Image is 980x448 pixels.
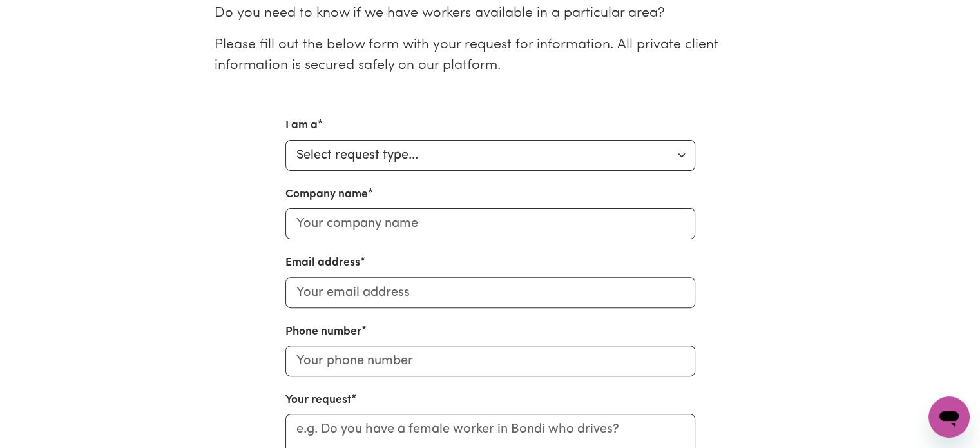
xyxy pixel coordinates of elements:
[285,346,695,376] input: Your phone number
[215,3,766,24] p: Do you need to know if we have workers available in a particular area?
[285,277,695,308] input: Your email address
[285,255,360,271] label: Email address
[285,186,368,203] label: Company name
[928,396,970,438] iframe: Button to launch messaging window
[215,35,766,77] p: Please fill out the below form with your request for information. All private client information ...
[285,208,695,239] input: Your company name
[285,324,361,340] label: Phone number
[285,117,318,134] label: I am a
[285,392,351,409] label: Your request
